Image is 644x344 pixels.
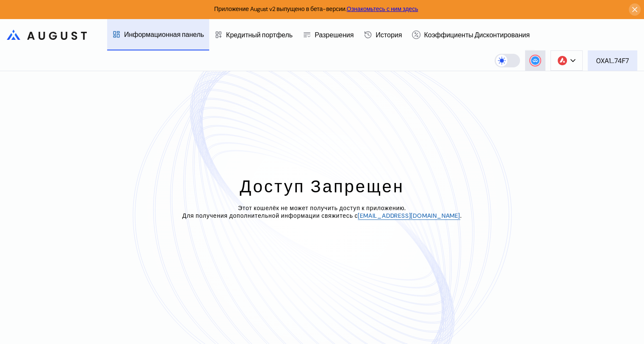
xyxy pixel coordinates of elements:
a: Разрешения [298,19,359,50]
ya-tr-span: Коэффициенты Дисконтирования [424,31,530,39]
a: Ознакомьтесь с ним здесь [347,5,418,13]
ya-tr-span: Приложение August v2 выпущено в бета-версии. [214,5,347,13]
a: Информационная панель [107,19,209,50]
ya-tr-span: История [376,31,402,39]
ya-tr-span: Информационная панель [124,30,204,39]
a: История [359,19,407,50]
a: Кредитный портфель [209,19,298,50]
ya-tr-span: Разрешения [315,31,354,39]
ya-tr-span: Кредитный портфель [226,31,293,39]
ya-tr-span: 0XA1...74F7 [596,56,629,65]
ya-tr-span: . [460,212,462,219]
img: цепной логотип [558,56,567,65]
a: Коэффициенты Дисконтирования [407,19,535,50]
a: [EMAIL_ADDRESS][DOMAIN_NAME] [358,212,460,220]
button: цепной логотип [550,50,583,71]
ya-tr-span: Этот кошелёк не может получить доступ к приложению. [238,204,406,212]
button: 0XA1...74F7 [588,50,637,71]
ya-tr-span: Для получения дополнительной информации свяжитесь с [182,212,358,219]
ya-tr-span: Доступ Запрещен [240,175,404,197]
